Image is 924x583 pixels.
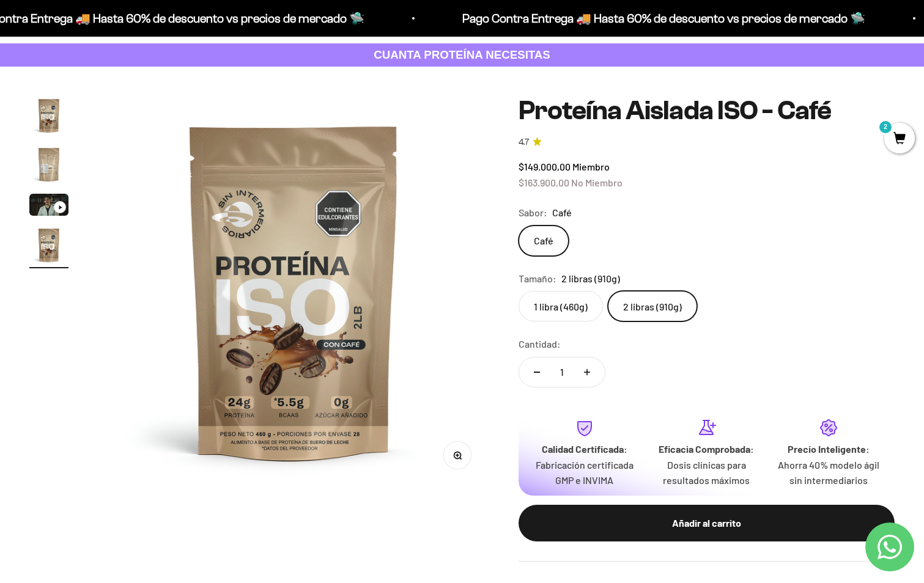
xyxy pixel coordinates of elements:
[15,156,253,177] div: Un mejor precio
[519,161,571,172] span: $149.000,00
[29,96,68,135] img: Proteína Aislada ISO - Café
[656,457,758,488] p: Dosis clínicas para resultados máximos
[519,177,569,188] span: $163.900,00
[29,194,68,219] button: Ir al artículo 3
[519,136,529,149] span: 4.7
[29,226,68,268] button: Ir al artículo 4
[374,48,550,61] strong: CUANTA PROTEÍNA NECESITAS
[519,136,895,149] a: 4.74.7 de 5.0 estrellas
[519,271,556,287] legend: Tamaño:
[788,443,870,455] strong: Precio Inteligente:
[519,505,895,541] button: Añadir al carrito
[29,96,68,139] button: Ir al artículo 1
[15,107,253,128] div: Una promoción especial
[884,133,915,146] a: 2
[552,205,572,221] span: Café
[519,205,547,221] legend: Sabor:
[98,96,490,487] img: Proteína Aislada ISO - Café
[15,58,253,79] div: Más información sobre los ingredientes
[199,183,253,204] button: Enviar
[29,145,68,188] button: Ir al artículo 2
[519,336,561,352] label: Cantidad:
[572,161,610,172] span: Miembro
[543,515,870,531] div: Añadir al carrito
[29,226,68,265] img: Proteína Aislada ISO - Café
[460,9,863,28] p: Pago Contra Entrega 🚚 Hasta 60% de descuento vs precios de mercado 🛸
[15,131,253,153] div: Un video del producto
[29,145,68,184] img: Proteína Aislada ISO - Café
[542,443,627,455] strong: Calidad Certificada:
[15,82,253,104] div: Reseñas de otros clientes
[571,177,623,188] span: No Miembro
[878,120,893,134] mark: 2
[533,457,636,488] p: Fabricación certificada GMP e INVIMA
[15,20,253,48] p: ¿Qué te haría sentir más seguro de comprar este producto?
[519,96,895,125] h1: Proteína Aislada ISO - Café
[519,358,555,387] button: Reducir cantidad
[200,183,252,204] span: Enviar
[659,443,754,455] strong: Eficacia Comprobada:
[777,457,880,488] p: Ahorra 40% modelo ágil sin intermediarios
[561,271,620,287] span: 2 libras (910g)
[569,358,605,387] button: Aumentar cantidad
